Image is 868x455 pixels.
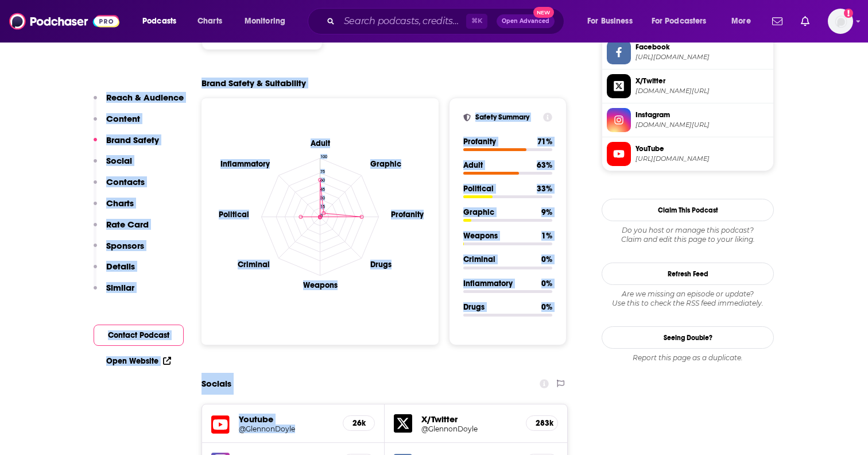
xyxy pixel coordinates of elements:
[106,282,134,293] p: Similar
[828,9,853,34] button: Show profile menu
[635,155,769,163] span: https://www.youtube.com/@GlennonDoyle
[220,159,270,168] text: Inflammatory
[607,108,769,132] a: Instagram[DOMAIN_NAME][URL]
[201,373,231,395] h2: Socials
[94,176,145,198] button: Contacts
[239,425,334,433] a: @GlennonDoyle
[352,418,365,428] h5: 26k
[602,226,774,235] span: Do you host or manage this podcast?
[635,42,769,52] span: Facebook
[541,255,552,264] p: 0 %
[463,279,532,288] p: Inflammatory
[370,159,401,168] text: Graphic
[602,263,774,285] button: Refresh Feed
[602,199,774,221] button: Claim This Podcast
[339,12,466,30] input: Search podcasts, credits, & more...
[537,137,552,146] p: 71 %
[106,176,145,187] p: Contacts
[463,207,532,217] p: Graphic
[541,279,552,288] p: 0 %
[463,231,532,241] p: Weapons
[602,226,774,244] div: Claim and edit this page to your liking.
[475,113,538,122] h2: Safety Summary
[502,18,549,24] span: Open Advanced
[319,8,575,34] div: Search podcasts, credits, & more...
[635,87,769,95] span: twitter.com/GlennonDoyle
[541,207,552,217] p: 9 %
[106,198,134,209] p: Charts
[320,195,325,200] tspan: 30
[602,326,774,349] a: Seeing Double?
[320,168,325,173] tspan: 75
[94,240,144,261] button: Sponsors
[463,255,532,264] p: Criminal
[844,9,853,18] svg: Add a profile image
[94,219,149,240] button: Rate Card
[602,290,774,308] div: Are we missing an episode or update? Use this to check the RSS feed immediately.
[197,13,222,29] span: Charts
[142,13,176,29] span: Podcasts
[320,186,325,191] tspan: 45
[320,154,327,159] tspan: 100
[106,113,140,124] p: Content
[310,138,331,148] text: Adult
[134,12,191,30] button: open menu
[635,110,769,120] span: Instagram
[421,425,517,433] a: @GlennonDoyle
[106,155,132,166] p: Social
[238,260,270,269] text: Criminal
[106,356,171,366] a: Open Website
[635,53,769,61] span: https://www.facebook.com/glennondoyle
[106,240,144,251] p: Sponsors
[652,13,707,29] span: For Podcasters
[245,13,285,29] span: Monitoring
[94,325,184,346] button: Contact Podcast
[303,280,338,290] text: Weapons
[9,10,119,32] img: Podchaser - Follow, Share and Rate Podcasts
[536,418,548,428] h5: 283k
[421,414,517,425] h5: X/Twitter
[94,113,140,134] button: Content
[190,12,229,30] a: Charts
[463,160,528,170] p: Adult
[391,209,424,219] text: Profanity
[828,9,853,34] img: User Profile
[106,134,159,145] p: Brand Safety
[533,7,554,18] span: New
[106,261,135,272] p: Details
[635,144,769,154] span: YouTube
[635,121,769,129] span: instagram.com/glennondoyle
[237,12,300,30] button: open menu
[201,78,306,88] h2: Brand Safety & Suitability
[635,76,769,86] span: X/Twitter
[463,302,532,312] p: Drugs
[497,14,555,28] button: Open AdvancedNew
[607,74,769,98] a: X/Twitter[DOMAIN_NAME][URL]
[723,12,765,30] button: open menu
[607,40,769,64] a: Facebook[URL][DOMAIN_NAME]
[607,142,769,166] a: YouTube[URL][DOMAIN_NAME]
[463,184,528,194] p: Political
[463,137,528,146] p: Profanity
[541,231,552,241] p: 1 %
[602,353,774,363] div: Report this page as a duplicate.
[94,92,184,113] button: Reach & Audience
[541,302,552,312] p: 0 %
[768,11,787,31] a: Show notifications dropdown
[731,13,751,29] span: More
[537,160,552,170] p: 63 %
[466,14,487,29] span: ⌘ K
[94,155,132,176] button: Social
[537,184,552,194] p: 33 %
[94,282,134,303] button: Similar
[828,9,853,34] span: Logged in as catefess
[320,178,325,183] tspan: 60
[587,13,633,29] span: For Business
[644,12,723,30] button: open menu
[106,219,149,230] p: Rate Card
[239,414,334,425] h5: Youtube
[370,260,392,269] text: Drugs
